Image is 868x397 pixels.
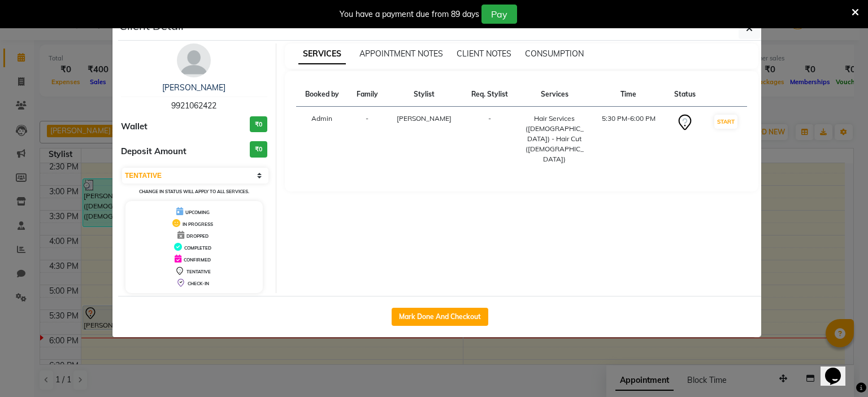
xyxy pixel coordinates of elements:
span: Deposit Amount [121,145,186,158]
span: CONSUMPTION [525,49,584,59]
span: UPCOMING [185,210,210,215]
iframe: chat widget [821,352,857,386]
a: [PERSON_NAME] [162,82,225,93]
h3: ₹0 [250,116,267,133]
h3: ₹0 [250,141,267,158]
div: You have a payment due from 89 days [340,8,479,20]
span: SERVICES [298,44,346,64]
td: Admin [296,107,348,172]
span: DROPPED [186,233,209,239]
td: 5:30 PM-6:00 PM [592,107,666,172]
th: Booked by [296,82,348,107]
span: TENTATIVE [186,269,211,274]
button: Pay [481,5,517,24]
span: IN PROGRESS [183,221,213,227]
td: - [348,107,387,172]
th: Time [592,82,666,107]
th: Services [517,82,592,107]
div: Hair Services ([DEMOGRAPHIC_DATA]) - Hair Cut ([DEMOGRAPHIC_DATA]) [524,114,585,164]
span: COMPLETED [184,245,211,251]
span: [PERSON_NAME] [397,114,452,123]
td: - [462,107,517,172]
th: Status [666,82,704,107]
th: Req. Stylist [462,82,517,107]
span: CLIENT NOTES [457,49,511,59]
button: Mark Done And Checkout [392,308,488,326]
span: Wallet [121,120,147,133]
span: APPOINTMENT NOTES [359,49,443,59]
span: 9921062422 [171,101,216,111]
th: Family [348,82,387,107]
img: avatar [177,43,211,77]
small: Change in status will apply to all services. [139,189,249,194]
button: START [714,115,737,129]
span: CHECK-IN [188,281,209,286]
span: CONFIRMED [184,257,211,263]
th: Stylist [387,82,462,107]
